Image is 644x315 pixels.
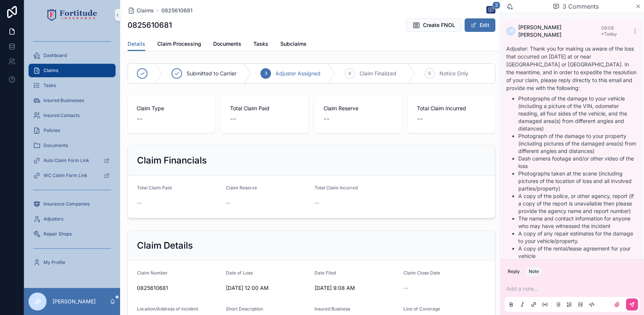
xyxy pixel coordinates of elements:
[505,267,523,276] button: Reply
[406,18,462,32] button: Create FNOL
[137,199,141,207] span: --
[348,70,351,76] span: 4
[29,79,116,92] a: Tasks
[403,270,440,276] span: Claim Close Date
[137,105,206,112] span: Claim Type
[314,185,358,190] span: Total Claim Incurred
[518,24,601,39] span: [PERSON_NAME] [PERSON_NAME]
[226,270,253,276] span: Date of Loss
[44,157,89,163] span: Auto Claim Form Link
[324,105,393,112] span: Claim Reserve
[314,199,319,207] span: --
[137,154,207,166] h2: Claim Financials
[314,284,397,292] span: [DATE] 9:08 AM
[44,172,87,178] span: WC Claim Form Link
[157,40,201,48] span: Claim Processing
[518,215,638,230] li: The name and contact information for anyone who may have witnessed the incident
[314,270,336,276] span: Date Filed
[161,7,193,14] a: 0825610681
[213,37,241,52] a: Documents
[29,64,116,77] a: Claims
[506,45,638,92] p: Adjuster: Thank you for making us aware of the loss that occurred on [DATE] at or near [GEOGRAPHI...
[439,70,468,77] span: Notice Only
[226,185,257,190] span: Claim Reserve
[518,192,638,215] li: A copy of the police, or other agency, report (if a copy of the report is unavailable then please...
[137,7,154,14] span: Claims
[518,132,638,155] li: Photograph of the damage to your property (including pictures of the damaged area(s) from differe...
[44,259,65,265] span: My Profile
[253,37,268,52] a: Tasks
[44,142,68,148] span: Documents
[29,94,116,107] a: Insured Businesses
[314,306,350,312] span: Insured Business
[213,40,241,48] span: Documents
[24,30,120,279] div: scrollable content
[29,169,116,182] a: WC Claim Form Link
[44,82,56,88] span: Tasks
[128,20,172,30] h1: 0825610681
[29,154,116,167] a: Auto Claim Form Link
[29,139,116,152] a: Documents
[486,6,495,15] button: 3
[423,21,455,29] span: Create FNOL
[44,52,67,58] span: Dashboard
[137,270,168,276] span: Claim Number
[128,7,154,14] a: Claims
[275,70,320,77] span: Adjuster Assigned
[280,37,307,52] a: Subclaims
[280,40,307,48] span: Subclaims
[518,245,638,260] li: A copy of the rental/lease agreement for your vehicle
[29,124,116,137] a: Policies
[29,212,116,226] a: Adjusters
[29,197,116,211] a: Insurance Companies
[44,216,63,222] span: Adjusters
[29,227,116,241] a: Repair Shops
[529,268,539,274] div: Note
[29,49,116,62] a: Dashboard
[518,170,638,192] li: Photographs taken at the scene (including pictures of the location of loss and all involved parti...
[417,105,486,112] span: Total Claim Incurred
[230,105,299,112] span: Total Claim Paid
[526,267,542,276] button: Note
[518,155,638,170] li: Dash camera footage and/or other video of the loss
[492,1,500,9] span: 3
[226,284,309,292] span: [DATE] 12:00 AM
[44,67,58,73] span: Claims
[253,40,268,48] span: Tasks
[360,70,396,77] span: Claim Finalized
[465,18,495,32] button: Edit
[226,306,263,312] span: Short Description
[44,201,90,207] span: Insurance Companies
[226,199,230,207] span: --
[53,298,96,305] p: [PERSON_NAME]
[265,70,267,76] span: 3
[403,284,408,292] span: --
[428,70,431,76] span: 5
[47,9,97,21] img: App logo
[44,97,84,103] span: Insured Businesses
[157,37,201,52] a: Claim Processing
[137,240,193,252] h2: Claim Details
[29,256,116,269] a: My Profile
[230,114,236,124] span: --
[417,114,423,124] span: --
[44,127,60,133] span: Policies
[518,230,638,245] li: A copy of any repair estimates for the damage to your vehicle/property.
[601,25,617,37] span: 09:08 • Today
[128,40,145,48] span: Details
[137,306,198,312] span: Location/Address of Incident
[324,114,330,124] span: --
[34,297,41,306] span: JP
[563,2,599,11] span: 3 Comments
[137,185,172,190] span: Total Claim Paid
[187,70,236,77] span: Submitted to Carrier
[128,37,145,51] a: Details
[518,95,638,132] li: Photographs of the damage to your vehicle (including a picture of the VIN, odometer reading, all ...
[137,284,220,292] span: 0825610681
[403,306,440,312] span: Line of Coverage
[29,109,116,122] a: Insured Contacts
[137,114,143,124] span: --
[508,28,514,34] span: JP
[44,231,72,237] span: Repair Shops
